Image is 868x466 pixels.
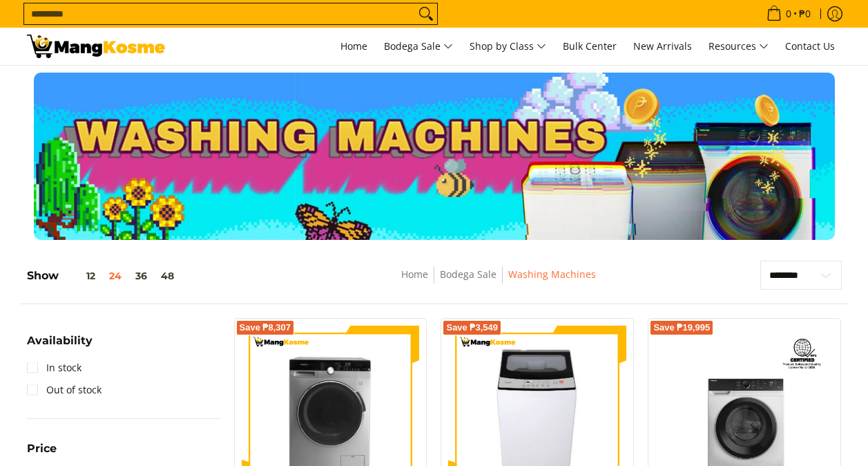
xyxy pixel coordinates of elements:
[384,38,453,55] span: Bodega Sale
[797,9,813,19] span: ₱0
[778,28,842,65] a: Contact Us
[27,379,102,401] a: Out of stock
[563,39,617,53] span: Bulk Center
[179,28,842,65] nav: Main Menu
[27,269,181,283] h5: Show
[154,270,181,281] button: 48
[59,270,102,281] button: 12
[446,324,498,332] span: Save ₱3,549
[708,38,769,55] span: Resources
[702,28,775,65] a: Resources
[300,266,696,297] nav: Breadcrumbs
[27,443,57,454] span: Price
[128,270,154,281] button: 36
[784,9,793,19] span: 0
[334,28,374,65] a: Home
[508,268,596,281] a: Washing Machines
[556,28,624,65] a: Bulk Center
[340,39,367,53] span: Home
[653,324,710,332] span: Save ₱19,995
[440,268,496,281] a: Bodega Sale
[401,268,428,281] a: Home
[27,357,81,379] a: In stock
[102,270,128,281] button: 24
[27,335,93,346] span: Availability
[27,35,165,58] img: Washing Machines l Mang Kosme: Home Appliances Warehouse Sale Partner
[463,28,553,65] a: Shop by Class
[785,39,835,53] span: Contact Us
[633,39,692,53] span: New Arrivals
[377,28,460,65] a: Bodega Sale
[470,38,546,55] span: Shop by Class
[240,324,291,332] span: Save ₱8,307
[415,3,437,24] button: Search
[762,6,815,21] span: •
[27,443,57,465] summary: Open
[27,335,93,357] summary: Open
[626,28,699,65] a: New Arrivals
